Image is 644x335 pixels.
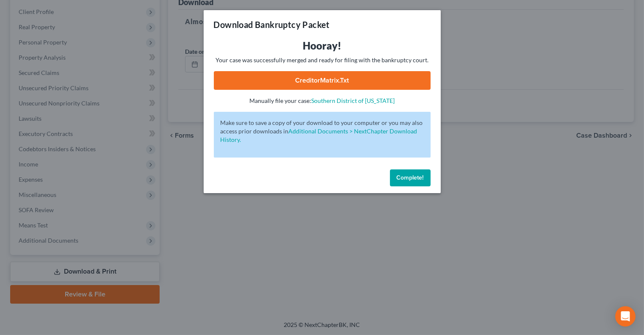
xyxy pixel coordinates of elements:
p: Make sure to save a copy of your download to your computer or you may also access prior downloads in [221,119,424,144]
h3: Hooray! [214,39,431,53]
a: Southern District of [US_STATE] [311,97,395,104]
a: Additional Documents > NextChapter Download History. [221,127,417,143]
a: CreditorMatrix.txt [214,71,431,90]
button: Complete! [390,169,431,186]
h3: Download Bankruptcy Packet [214,19,330,30]
span: Complete! [397,174,424,181]
p: Manually file your case: [214,97,431,105]
div: Open Intercom Messenger [615,306,636,327]
p: Your case was successfully merged and ready for filing with the bankruptcy court. [214,56,431,64]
